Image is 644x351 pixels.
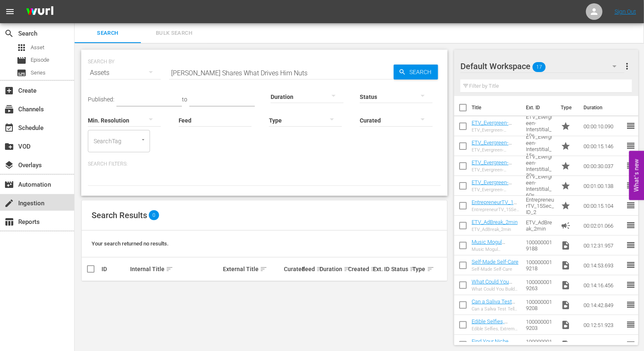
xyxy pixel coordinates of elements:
[4,198,14,208] span: Ingestion
[622,61,632,71] span: more_vert
[472,127,519,133] div: ETV_Evergreen-Interstitial_10s
[615,8,636,15] a: Sign Out
[626,280,636,290] span: reorder
[4,217,14,227] span: Reports
[523,275,557,295] td: 1000000019263
[561,201,571,211] span: Promo
[580,156,626,176] td: 00:00:30.037
[561,221,571,231] span: Ad
[561,161,571,171] span: Promo
[182,96,187,103] span: to
[4,104,14,114] span: Channels
[92,240,169,247] span: Your search returned no results.
[4,160,14,170] span: Overlays
[472,227,518,232] div: ETV_AdBreak_2min
[166,265,173,273] span: sort
[4,86,14,96] span: Create
[472,239,513,264] a: Music Mogul [PERSON_NAME] Drops Business & Life Keys
[622,56,632,76] button: more_vert
[626,180,636,190] span: reorder
[523,216,557,236] td: ETV_AdBreak_2min
[17,68,27,78] span: Series
[626,121,636,131] span: reorder
[580,295,626,315] td: 00:14:42.849
[4,180,14,190] span: movie_filter
[223,264,281,274] div: External Title
[92,210,147,220] span: Search Results
[4,29,14,38] span: Search
[130,264,220,274] div: Internal Title
[626,220,636,230] span: reorder
[316,265,324,273] span: sort
[320,264,346,274] div: Duration
[31,43,44,52] span: Asset
[302,264,317,274] div: Feed
[561,300,571,310] span: Video
[472,247,519,252] div: Music Mogul [PERSON_NAME] Drops Business & Life Keys
[406,65,438,79] span: Search
[472,207,519,212] div: EntrepreneurTV_15Sec_ID_2
[523,176,557,196] td: ETV_Evergreen-Interstitial_60s
[17,55,27,65] span: Episode
[556,96,579,119] th: Type
[626,161,636,171] span: reorder
[523,116,557,136] td: ETV_Evergreen-Interstitial_10s
[413,264,425,274] div: Type
[88,161,441,168] p: Search Filters:
[561,141,571,151] span: Promo
[472,139,512,152] a: ETV_Evergreen-Interstitial_15s
[472,187,519,192] div: ETV_Evergreen-Interstitial_60s
[626,320,636,329] span: reorder
[626,200,636,210] span: reorder
[561,240,571,250] span: Video
[80,29,136,38] span: Search
[523,156,557,176] td: ETV_Evergreen-Interstitial_30s
[472,279,515,297] a: What Could You Build With Another $500,000?
[626,141,636,151] span: reorder
[472,259,518,265] a: Self-Made Self-Care
[472,96,521,119] th: Title
[579,96,628,119] th: Duration
[523,136,557,156] td: ETV_Evergreen-Interstitial_15s
[472,318,516,337] a: Edible Selfies, Extreme Beer Pong and More!
[561,181,571,191] span: Promo
[139,136,147,144] button: Open
[561,121,571,131] span: Promo
[580,236,626,255] td: 00:12:31.957
[4,123,14,133] span: Schedule
[523,196,557,216] td: EntrepreneurTV_15Sec_ID_2
[472,120,512,132] a: ETV_Evergreen-Interstitial_10s
[472,306,519,312] div: Can a Saliva Test Tell You Whether He's the One?
[344,265,351,273] span: sort
[580,315,626,335] td: 00:12:51.923
[4,142,14,151] span: VOD
[472,267,518,272] div: Self-Made Self-Care
[472,326,519,332] div: Edible Selfies, Extreme Beer Pong and More!
[580,196,626,216] td: 00:00:15.104
[260,265,267,273] span: sort
[561,280,571,290] span: Video
[88,96,114,103] span: Published:
[580,255,626,275] td: 00:14:53.693
[580,216,626,236] td: 00:02:01.066
[523,236,557,255] td: 1000000019188
[472,286,519,292] div: What Could You Build With Another $500,000?
[472,199,517,212] a: EntrepreneurTV_15Sec_ID_2
[31,69,46,77] span: Series
[472,219,518,225] a: ETV_AdBreak_2min
[17,43,27,53] span: Asset
[348,264,370,274] div: Created
[409,265,417,273] span: sort
[472,338,508,344] a: Find Your Niche
[5,7,15,17] span: menu
[561,320,571,330] span: Video
[31,56,49,64] span: Episode
[102,266,128,272] div: ID
[146,29,202,38] span: Bulk Search
[626,339,636,349] span: reorder
[580,176,626,196] td: 00:01:00.138
[370,265,378,273] span: sort
[460,55,625,78] div: Default Workspace
[472,298,515,317] a: Can a Saliva Test Tell You Whether He's the One?
[373,266,389,272] div: Ext. ID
